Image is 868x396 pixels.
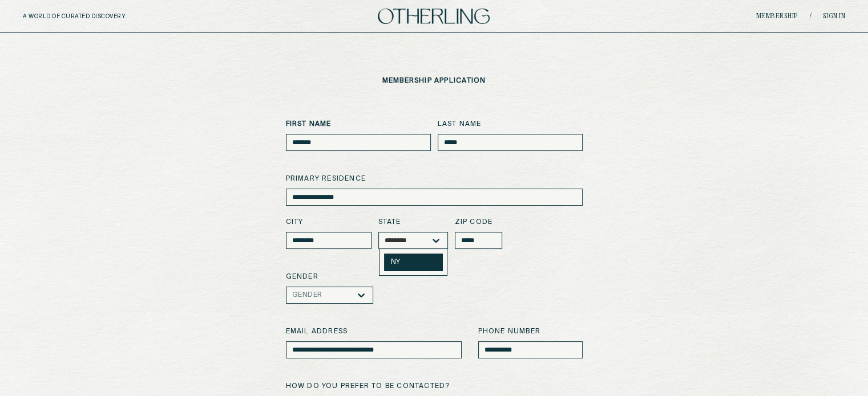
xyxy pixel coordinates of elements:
label: Email address [286,326,462,337]
a: Membership [756,13,798,20]
label: Last Name [438,119,583,129]
div: NY [391,258,435,266]
label: City [286,217,372,227]
label: Gender [286,272,583,282]
p: membership application [382,77,486,85]
input: state-dropdown [385,236,425,244]
label: Phone number [478,326,583,337]
a: Sign in [823,13,846,20]
input: gender-dropdown [322,291,325,299]
label: How do you prefer to be contacted? [286,381,583,391]
div: Gender [292,291,322,299]
label: primary residence [286,174,583,184]
h5: A WORLD OF CURATED DISCOVERY. [23,13,176,20]
label: zip code [455,217,502,227]
span: / [810,12,812,21]
label: State [378,217,448,227]
img: logo [378,9,490,24]
label: First Name [286,119,431,129]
